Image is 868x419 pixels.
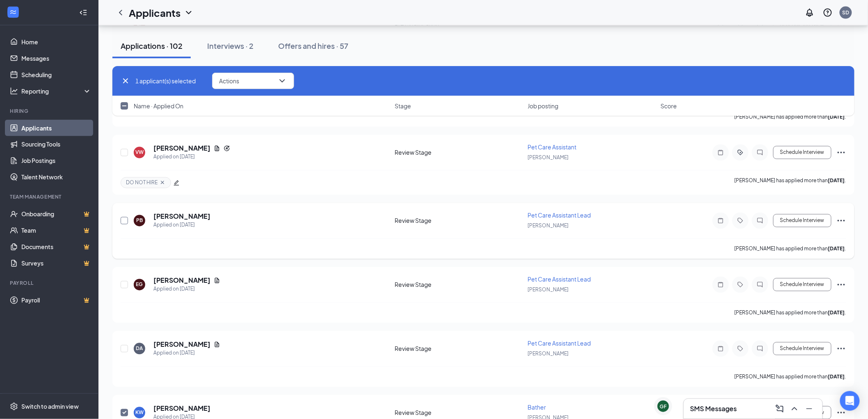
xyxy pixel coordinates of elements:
[116,8,126,18] svg: ChevronLeft
[136,281,143,288] div: EG
[136,217,143,224] div: PB
[212,73,294,89] button: ActionsChevronDown
[804,404,814,414] svg: Minimize
[528,287,569,293] span: [PERSON_NAME]
[184,8,194,18] svg: ChevronDown
[528,340,591,347] span: Pet Care Assistant Lead
[174,180,179,186] span: edit
[135,76,196,85] span: 1 applicant(s) selected
[790,404,799,414] svg: ChevronUp
[735,177,846,188] p: [PERSON_NAME] has applied more than .
[21,169,91,185] a: Talent Network
[775,404,785,414] svg: ComposeMessage
[134,102,183,110] span: Name · Applied On
[21,50,91,66] a: Messages
[135,149,144,156] div: VW
[21,153,91,169] a: Job Postings
[773,342,831,355] button: Schedule Interview
[828,178,845,184] b: [DATE]
[207,41,254,51] div: Interviews · 2
[805,8,815,18] svg: Notifications
[10,280,90,287] div: Payroll
[395,409,523,417] div: Review Stage
[214,145,220,152] svg: Document
[836,280,846,290] svg: Ellipses
[21,292,91,309] a: PayrollCrown
[803,402,816,415] button: Minimize
[10,194,90,201] div: Team Management
[755,218,765,224] svg: ChatInactive
[121,76,130,86] svg: Cross
[21,66,91,83] a: Scheduling
[773,214,831,227] button: Schedule Interview
[153,340,210,349] h5: [PERSON_NAME]
[21,403,79,411] div: Switch to admin view
[661,102,677,110] span: Score
[277,76,287,86] svg: ChevronDown
[528,212,591,219] span: Pet Care Assistant Lead
[840,391,860,411] div: Open Intercom Messenger
[736,149,745,156] svg: ActiveTag
[828,246,845,252] b: [DATE]
[395,345,523,353] div: Review Stage
[21,222,91,239] a: TeamCrown
[21,255,91,272] a: SurveysCrown
[716,218,726,224] svg: Note
[395,217,523,225] div: Review Stage
[153,285,220,293] div: Applied on [DATE]
[660,403,667,410] div: GF
[10,87,18,95] svg: Analysis
[773,402,786,415] button: ComposeMessage
[735,309,846,316] p: [PERSON_NAME] has applied more than .
[21,136,91,153] a: Sourcing Tools
[836,408,846,418] svg: Ellipses
[528,404,546,411] span: Bather
[21,34,91,50] a: Home
[278,41,348,51] div: Offers and hires · 57
[736,346,745,352] svg: Tag
[735,245,846,252] p: [PERSON_NAME] has applied more than .
[755,346,765,352] svg: ChatInactive
[773,146,831,159] button: Schedule Interview
[224,145,230,152] svg: Reapply
[153,221,210,229] div: Applied on [DATE]
[21,239,91,255] a: DocumentsCrown
[828,374,845,380] b: [DATE]
[135,409,144,416] div: KW
[10,403,18,411] svg: Settings
[21,206,91,222] a: OnboardingCrown
[153,349,220,357] div: Applied on [DATE]
[153,276,210,285] h5: [PERSON_NAME]
[736,282,745,288] svg: Tag
[153,212,210,221] h5: [PERSON_NAME]
[528,351,569,357] span: [PERSON_NAME]
[129,6,180,20] h1: Applicants
[528,276,591,283] span: Pet Care Assistant Lead
[121,41,183,51] div: Applications · 102
[836,216,846,226] svg: Ellipses
[395,281,523,289] div: Review Stage
[153,404,210,413] h5: [PERSON_NAME]
[843,9,850,16] div: SD
[214,277,220,284] svg: Document
[153,153,230,161] div: Applied on [DATE]
[736,218,745,224] svg: Tag
[126,179,158,186] span: DO NOT HIRE
[528,144,577,151] span: Pet Care Assistant
[836,148,846,158] svg: Ellipses
[9,8,17,16] svg: WorkstreamLogo
[836,344,846,354] svg: Ellipses
[823,8,833,18] svg: QuestionInfo
[528,155,569,161] span: [PERSON_NAME]
[528,223,569,229] span: [PERSON_NAME]
[690,404,737,413] h3: SMS Messages
[828,310,845,316] b: [DATE]
[21,87,92,95] div: Reporting
[716,346,726,352] svg: Note
[755,149,765,156] svg: ChatInactive
[735,373,846,380] p: [PERSON_NAME] has applied more than .
[159,179,166,186] svg: Cross
[716,149,726,156] svg: Note
[219,78,239,84] span: Actions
